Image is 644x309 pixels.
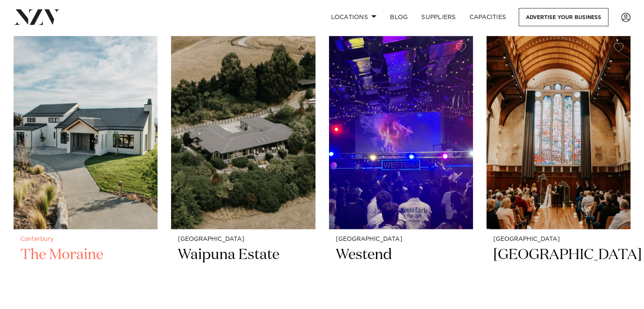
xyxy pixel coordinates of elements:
small: Canterbury [20,236,151,243]
h2: Westend [336,246,466,303]
small: [GEOGRAPHIC_DATA] [178,236,308,243]
a: BLOG [383,8,415,26]
h2: The Moraine [20,246,151,303]
h2: Waipuna Estate [178,246,308,303]
small: [GEOGRAPHIC_DATA] [493,236,624,243]
h2: [GEOGRAPHIC_DATA] [493,246,624,303]
a: Advertise your business [519,8,608,26]
img: nzv-logo.png [14,9,60,25]
a: Capacities [463,8,513,26]
small: [GEOGRAPHIC_DATA] [336,236,466,243]
a: Locations [324,8,383,26]
a: SUPPLIERS [415,8,462,26]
